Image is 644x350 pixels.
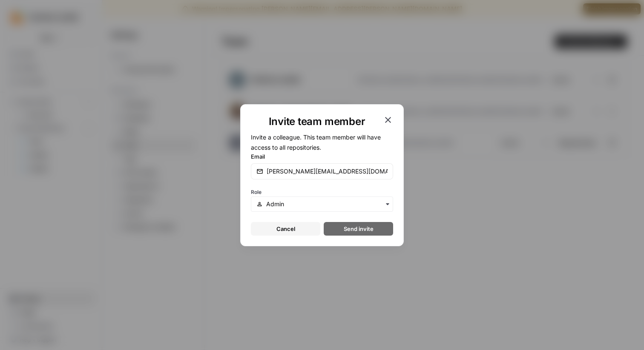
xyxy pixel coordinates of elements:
span: Cancel [276,225,295,233]
button: Cancel [251,222,320,236]
label: Email [251,152,393,161]
span: Invite a colleague. This team member will have access to all repositories. [251,134,381,151]
span: Send invite [344,225,374,233]
h1: Invite team member [251,115,383,128]
input: email@company.com [267,167,388,176]
span: Role [251,189,262,195]
button: Send invite [324,222,393,236]
input: Admin [266,200,388,208]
